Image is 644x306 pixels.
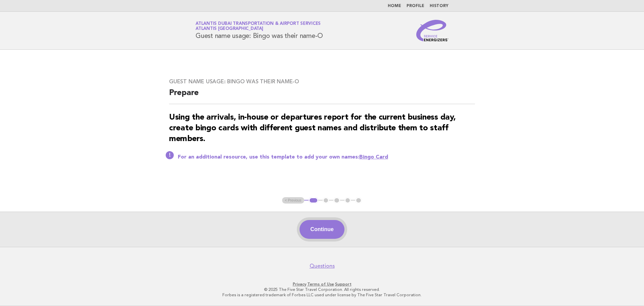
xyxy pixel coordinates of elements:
a: Terms of Use [307,282,334,287]
a: Atlantis Dubai Transportation & Airport ServicesAtlantis [GEOGRAPHIC_DATA] [196,21,321,31]
a: Bingo Card [359,155,388,160]
h1: Guest name usage: Bingo was their name-O [196,22,323,39]
h2: Prepare [169,88,475,104]
p: For an additional resource, use this template to add your own names: [178,154,475,161]
p: · · [117,281,527,287]
button: Continue [300,220,344,239]
span: Atlantis [GEOGRAPHIC_DATA] [196,27,263,31]
p: Forbes is a registered trademark of Forbes LLC used under license by The Five Star Travel Corpora... [117,292,527,298]
a: History [430,4,448,8]
a: Questions [310,263,335,269]
img: Service Energizers [416,20,448,41]
strong: Using the arrivals, in-house or departures report for the current business day, create bingo card... [169,114,455,143]
a: Home [388,4,401,8]
a: Profile [407,4,424,8]
button: 1 [309,197,318,204]
p: © 2025 The Five Star Travel Corporation. All rights reserved. [117,287,527,292]
h3: Guest name usage: Bingo was their name-O [169,78,475,85]
a: Support [335,282,352,287]
a: Privacy [293,282,306,287]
